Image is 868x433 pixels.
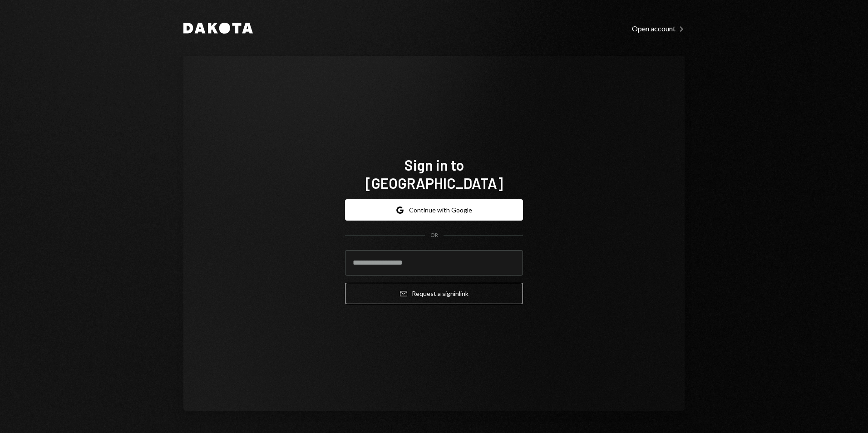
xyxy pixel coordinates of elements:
[345,156,523,192] h1: Sign in to [GEOGRAPHIC_DATA]
[345,283,523,304] button: Request a signinlink
[632,23,685,33] a: Open account
[430,231,438,239] div: OR
[632,24,685,33] div: Open account
[345,199,523,221] button: Continue with Google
